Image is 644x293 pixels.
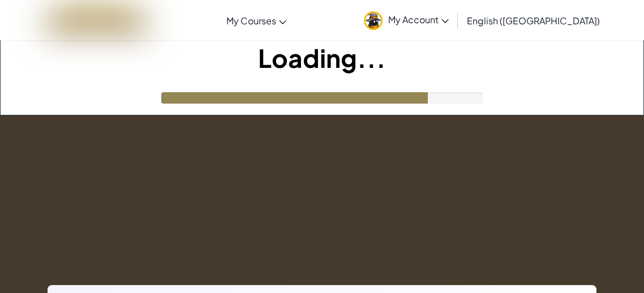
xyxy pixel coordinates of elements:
[364,11,383,30] img: avatar
[461,5,606,36] a: English ([GEOGRAPHIC_DATA])
[467,15,600,27] span: English ([GEOGRAPHIC_DATA])
[388,14,449,25] span: My Account
[226,15,276,27] span: My Courses
[358,2,454,38] a: My Account
[47,8,146,32] img: CodeCombat logo
[1,40,643,75] h1: Loading...
[221,5,292,36] a: My Courses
